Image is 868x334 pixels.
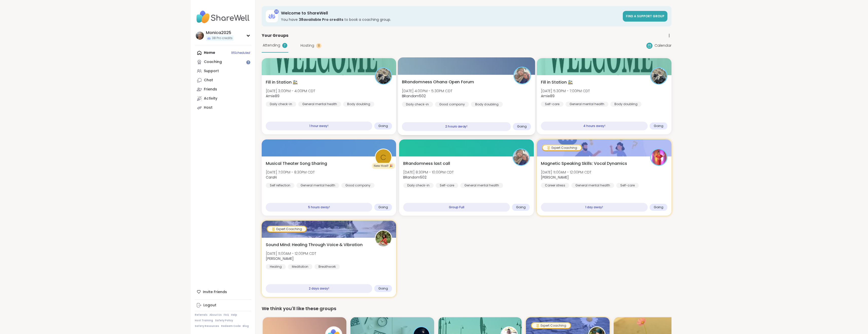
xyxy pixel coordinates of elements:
a: Support [195,67,251,76]
span: Going [378,287,388,291]
a: Safety Resources [195,324,219,328]
div: Body doubling [471,102,503,107]
a: About Us [209,313,222,317]
a: Logout [195,301,251,310]
span: Going [378,205,388,209]
div: 4 hours away! [541,122,648,130]
span: Musical Theater Song Sharing [266,161,327,167]
a: Redeem Code [221,324,241,328]
div: Daily check-in [266,102,296,107]
img: Amie89 [651,68,667,84]
span: [DATE] 11:00AM - 12:00PM CDT [266,251,316,256]
div: 11 [316,43,321,48]
img: Joana_Ayala [376,231,391,246]
div: Self-care [541,102,563,107]
img: ShareWell Nav Logo [195,8,251,26]
div: General mental health [460,183,503,188]
a: Blog [243,324,249,328]
div: Host [204,105,212,110]
div: Support [204,69,219,74]
h3: You have to book a coaching group. [281,17,620,22]
div: Expert Coaching [268,227,306,232]
span: Calendar [654,43,671,48]
div: 38 [274,9,279,14]
div: General mental health [298,102,341,107]
b: [PERSON_NAME] [266,256,294,261]
span: Going [654,205,663,209]
div: Friends [204,87,217,92]
div: Good company [341,183,375,188]
div: Self-care [436,183,458,188]
div: 2 hours away! [402,122,511,131]
a: Host [195,103,251,112]
div: General mental health [571,183,614,188]
div: Daily check-in [403,183,434,188]
b: Amie89 [541,93,555,99]
span: Going [517,124,527,129]
span: Hosting [300,43,314,48]
span: C [380,151,386,163]
b: Amie89 [266,93,279,99]
div: Good company [435,102,469,107]
span: Going [654,124,663,128]
div: Activity [204,96,217,101]
div: 2 days away! [266,284,373,293]
iframe: Spotlight [246,60,250,64]
span: BRandomness Ohana Open Forum [402,79,474,85]
img: Lisa_LaCroix [651,149,667,165]
b: BRandom502 [402,93,426,99]
div: Chat [204,78,213,83]
span: Attending [263,43,280,48]
div: Monica2025 [206,30,234,36]
a: Find a support group [623,11,667,22]
a: Host Training [195,319,213,322]
h3: Welcome to ShareWell [281,10,620,16]
span: Fill in Station 🚉 [541,79,573,85]
a: Coaching [195,57,251,67]
div: 1 day away! [541,203,648,212]
div: 7 [282,43,287,48]
span: Your Groups [262,33,288,39]
span: Fill in Station 🚉 [266,79,298,85]
span: Sound Mind: Healing Through Voice & Vibration [266,242,363,248]
a: Chat [195,76,251,85]
span: [DATE] 7:00PM - 8:30PM CDT [266,170,315,175]
img: BRandom502 [514,68,530,84]
div: 5 hours away! [266,203,373,212]
div: General mental health [296,183,339,188]
div: Daily check-in [402,102,433,107]
span: Going [378,124,388,128]
div: General mental health [565,102,608,107]
span: 38 Pro credits [212,36,233,40]
div: Group Full [403,203,510,212]
img: Amie89 [376,68,391,84]
a: Referrals [195,313,207,317]
b: CaraN [266,175,277,180]
span: BRandomness last call [403,161,450,167]
img: BRandom502 [513,149,529,165]
a: Safety Policy [215,319,233,322]
b: 38 available Pro credit s [299,17,343,22]
div: Healing [266,264,286,269]
a: FAQ [224,313,229,317]
div: Logout [203,303,216,308]
div: 1 hour away! [266,122,373,130]
span: Magnetic Speaking Skills: Vocal Dynamics [541,161,627,167]
span: [DATE] 8:30PM - 10:00PM CDT [403,170,454,175]
a: Activity [195,94,251,103]
div: Breathwork [314,264,340,269]
div: Expert Coaching [532,323,570,328]
div: Career stress [541,183,569,188]
div: Body doubling [343,102,374,107]
b: BRandom502 [403,175,427,180]
span: [DATE] 5:30PM - 7:00PM CDT [541,88,590,93]
a: Friends [195,85,251,94]
div: Invite Friends [195,287,251,296]
span: [DATE] 4:00PM - 5:30PM CDT [402,88,452,93]
b: [PERSON_NAME] [541,175,569,180]
div: Self reflection [266,183,294,188]
span: Find a support group [626,14,664,18]
a: Help [231,313,237,317]
div: Self-care [616,183,639,188]
div: Expert Coaching [543,145,581,150]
